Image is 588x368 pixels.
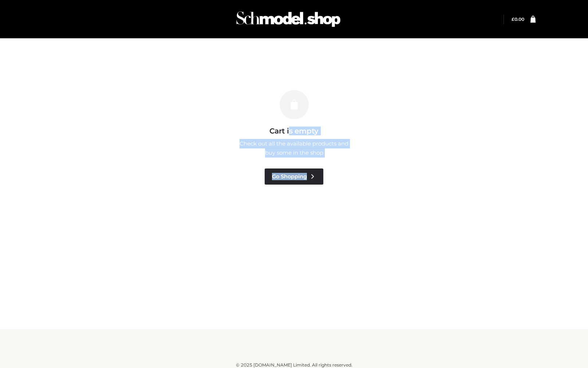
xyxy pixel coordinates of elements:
[236,139,352,158] p: Check out all the available products and buy some in the shop
[69,127,519,135] h3: Cart is empty
[512,16,524,22] a: £0.00
[265,168,323,185] a: Go Shopping
[512,16,524,22] bdi: 0.00
[512,16,514,22] span: £
[234,5,343,34] img: Schmodel Admin 964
